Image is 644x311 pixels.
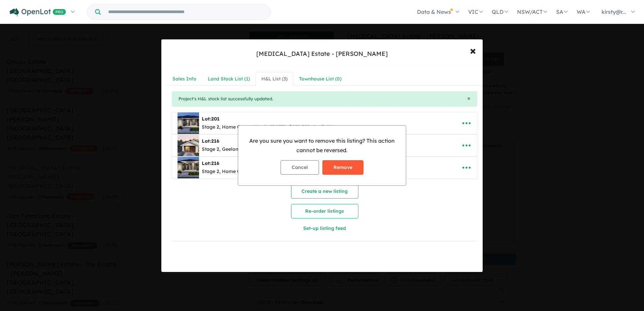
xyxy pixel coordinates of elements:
input: Try estate name, suburb, builder or developer [102,5,269,19]
img: Openlot PRO Logo White [10,8,66,16]
button: Cancel [281,160,319,175]
span: kirsty@r... [602,8,626,15]
button: Remove [322,160,363,175]
p: Are you sure you want to remove this listing? This action cannot be reversed. [244,136,400,154]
